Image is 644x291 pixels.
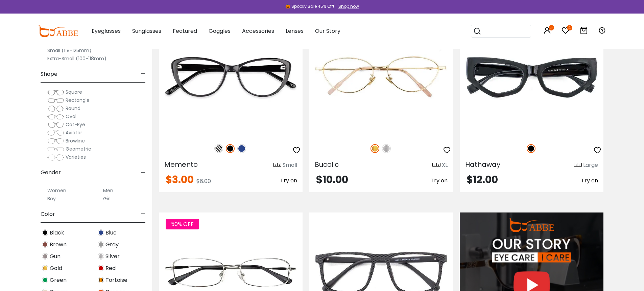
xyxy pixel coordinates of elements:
[42,241,48,248] img: Brown
[196,177,211,185] span: $6.00
[50,241,67,249] span: Brown
[66,97,90,104] span: Rectangle
[226,144,235,153] img: Black
[159,17,303,137] img: Black Memento - Acetate ,Universal Bridge Fit
[338,3,359,9] div: Shop now
[105,276,127,284] span: Tortoise
[315,160,339,169] span: Bucolic
[47,97,64,104] img: Rectangle.png
[164,160,198,169] span: Memento
[237,144,246,153] img: Blue
[66,121,85,128] span: Cat-Eye
[105,252,120,261] span: Silver
[467,172,498,187] span: $12.00
[42,253,48,260] img: Gun
[47,130,64,136] img: Aviator.png
[315,27,340,35] span: Our Story
[371,144,379,153] img: Gold
[280,177,297,184] span: Try on
[47,113,64,120] img: Oval.png
[209,27,231,35] span: Goggles
[66,113,76,120] span: Oval
[286,27,304,35] span: Lenses
[41,164,61,181] span: Gender
[98,277,104,283] img: Tortoise
[460,17,603,137] img: Black Hathaway - Acetate ,Universal Bridge Fit
[42,277,48,283] img: Green
[66,154,86,160] span: Varieties
[47,46,92,54] label: Small (119-125mm)
[47,146,64,153] img: Geometric.png
[141,164,145,181] span: -
[105,241,119,249] span: Gray
[335,3,359,9] a: Shop now
[47,54,106,63] label: Extra-Small (100-118mm)
[42,265,48,271] img: Gold
[173,27,197,35] span: Featured
[42,229,48,236] img: Black
[141,206,145,222] span: -
[66,145,91,152] span: Geometric
[98,253,104,260] img: Silver
[47,195,56,203] label: Boy
[214,144,223,153] img: Pattern
[41,206,55,222] span: Color
[273,163,281,168] img: size ruler
[98,241,104,248] img: Gray
[92,27,121,35] span: Eyeglasses
[50,252,61,261] span: Gun
[581,177,598,184] span: Try on
[141,66,145,82] span: -
[105,229,117,237] span: Blue
[47,154,64,161] img: Varieties.png
[103,186,113,195] label: Men
[442,161,448,169] div: XL
[38,25,78,37] img: abbeglasses.com
[280,175,297,187] button: Try on
[166,219,199,229] span: 50% OFF
[98,265,104,271] img: Red
[562,28,570,36] a: 4
[50,276,67,284] span: Green
[431,175,448,187] button: Try on
[105,264,116,272] span: Red
[567,25,572,30] i: 4
[47,105,64,112] img: Round.png
[431,177,448,184] span: Try on
[242,27,274,35] span: Accessories
[132,27,161,35] span: Sunglasses
[316,172,348,187] span: $10.00
[41,66,57,82] span: Shape
[47,186,66,195] label: Women
[50,229,64,237] span: Black
[47,89,64,96] img: Square.png
[50,264,62,272] span: Gold
[103,195,111,203] label: Girl
[283,161,297,169] div: Small
[166,172,194,187] span: $3.00
[581,175,598,187] button: Try on
[66,89,82,95] span: Square
[574,163,582,168] img: size ruler
[98,229,104,236] img: Blue
[66,129,82,136] span: Aviator
[583,161,598,169] div: Large
[527,144,535,153] img: Black
[432,163,440,168] img: size ruler
[66,137,85,144] span: Browline
[66,105,80,112] span: Round
[285,3,334,9] div: 🎃 Spooky Sale 45% Off!
[47,138,64,144] img: Browline.png
[465,160,500,169] span: Hathaway
[309,17,453,137] img: Gold Bucolic - Metal ,Adjust Nose Pads
[382,144,391,153] img: Silver
[47,121,64,128] img: Cat-Eye.png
